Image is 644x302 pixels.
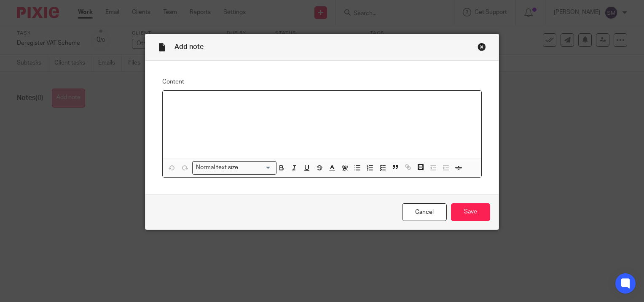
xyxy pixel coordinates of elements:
label: Content [162,78,482,86]
span: Normal text size [194,163,240,172]
a: Cancel [402,203,447,221]
div: Search for option [192,161,276,174]
input: Save [451,203,490,221]
input: Search for option [241,163,271,172]
div: Close this dialog window [478,43,486,51]
span: Add note [174,43,204,50]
